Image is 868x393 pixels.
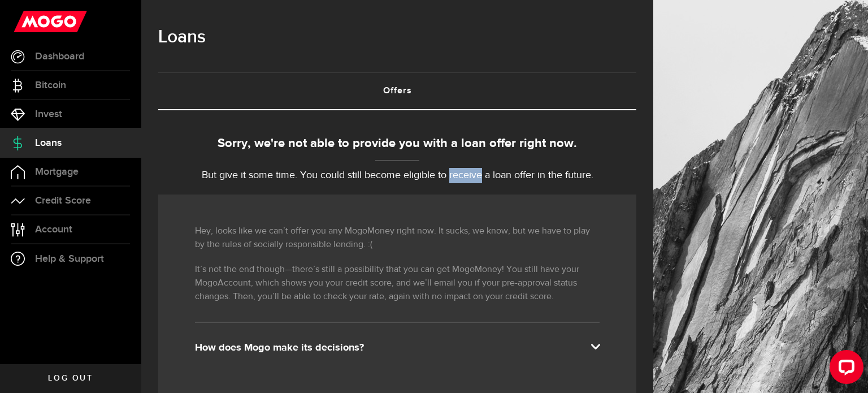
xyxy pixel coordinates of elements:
div: Sorry, we're not able to provide you with a loan offer right now. [158,135,636,153]
span: Log out [48,374,93,382]
p: It’s not the end though—there’s still a possibility that you can get MogoMoney! You still have yo... [195,263,600,304]
span: Dashboard [35,51,84,62]
ul: Tabs Navigation [158,72,636,110]
p: Hey, looks like we can’t offer you any MogoMoney right now. It sucks, we know, but we have to pla... [195,224,600,252]
p: But give it some time. You could still become eligible to receive a loan offer in the future. [158,168,636,183]
div: How does Mogo make its decisions? [195,341,600,355]
span: Account [35,224,72,235]
span: Help & Support [35,254,104,264]
span: Bitcoin [35,80,66,90]
span: Credit Score [35,196,91,206]
iframe: LiveChat chat widget [821,346,868,393]
a: Offers [158,73,636,109]
span: Loans [35,138,62,148]
h1: Loans [158,23,636,52]
span: Mortgage [35,167,79,177]
span: Invest [35,109,62,119]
